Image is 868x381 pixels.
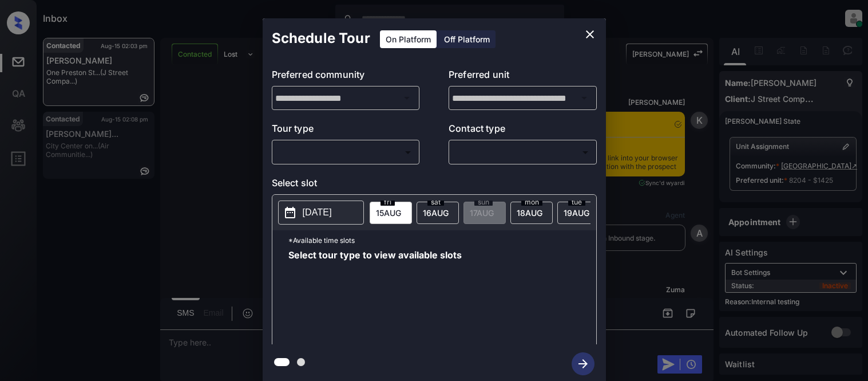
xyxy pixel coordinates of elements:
div: date-select [557,202,600,224]
span: fri [381,199,395,206]
p: Preferred community [272,68,420,86]
div: date-select [510,202,553,224]
span: Select tour type to view available slots [288,250,462,342]
div: Off Platform [438,30,496,48]
span: mon [521,199,542,206]
span: 16 AUG [423,208,449,218]
p: Select slot [272,176,597,194]
button: [DATE] [278,201,364,225]
span: tue [568,199,585,206]
p: Contact type [449,121,597,140]
div: On Platform [380,30,437,48]
button: close [578,23,601,46]
p: Tour type [272,121,420,140]
div: date-select [370,202,412,224]
span: 19 AUG [564,208,589,218]
span: 15 AUG [376,208,401,218]
p: [DATE] [303,206,332,219]
p: Preferred unit [449,68,597,86]
p: *Available time slots [288,230,596,250]
span: sat [427,199,444,206]
div: date-select [417,202,459,224]
h2: Schedule Tour [263,18,379,58]
span: 18 AUG [517,208,542,218]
